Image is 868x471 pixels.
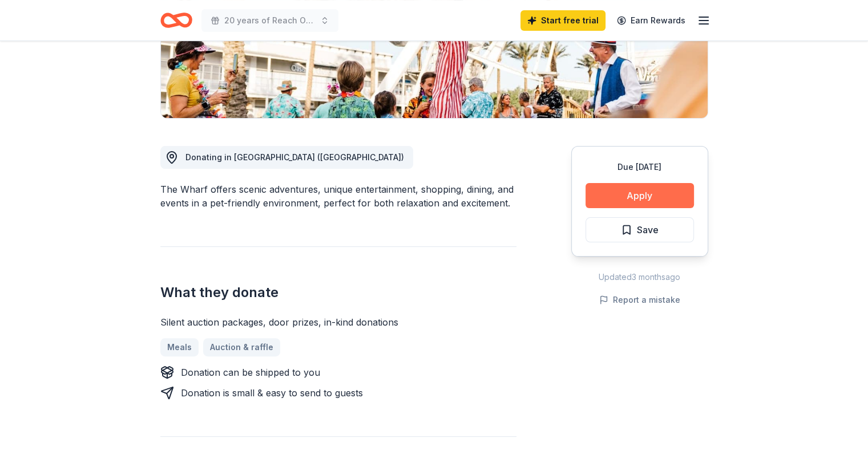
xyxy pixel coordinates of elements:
[586,183,694,208] button: Apply
[160,182,516,210] div: The Wharf offers scenic adventures, unique entertainment, shopping, dining, and events in a pet-f...
[201,9,338,32] button: 20 years of Reach Out and Read-[US_STATE]
[520,10,605,31] a: Start free trial
[571,270,708,284] div: Updated 3 months ago
[586,160,694,174] div: Due [DATE]
[599,293,680,307] button: Report a mistake
[586,217,694,242] button: Save
[610,10,692,31] a: Earn Rewards
[181,386,363,400] div: Donation is small & easy to send to guests
[637,222,659,237] span: Save
[160,315,516,329] div: Silent auction packages, door prizes, in-kind donations
[224,14,316,27] span: 20 years of Reach Out and Read-[US_STATE]
[181,366,320,379] div: Donation can be shipped to you
[203,338,280,356] a: Auction & raffle
[160,338,199,356] a: Meals
[185,152,404,162] span: Donating in [GEOGRAPHIC_DATA] ([GEOGRAPHIC_DATA])
[160,7,192,34] a: Home
[160,283,516,302] h2: What they donate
